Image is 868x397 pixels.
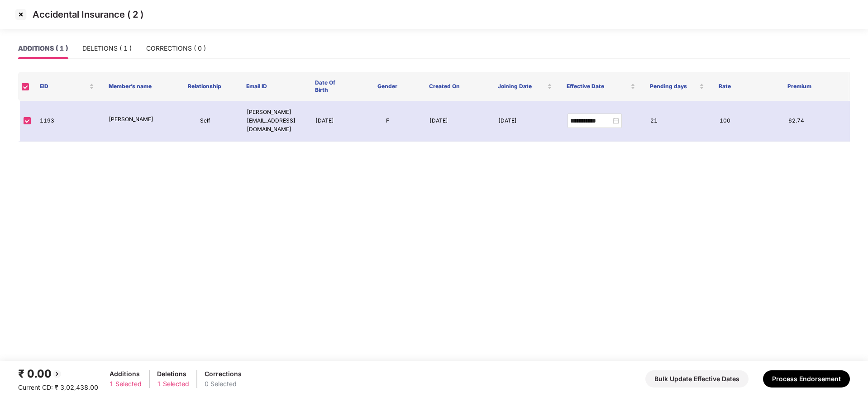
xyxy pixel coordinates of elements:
span: Pending days [650,83,697,90]
td: [DATE] [422,101,491,142]
th: Joining Date [491,72,559,101]
th: EID [33,72,101,101]
th: Email ID [239,72,308,101]
button: Process Endorsement [763,370,850,388]
td: 1193 [33,101,101,142]
td: 21 [643,101,712,142]
td: [DATE] [491,101,560,142]
th: Member’s name [101,72,170,101]
td: Self [170,101,239,142]
th: Pending days [643,72,711,101]
div: ADDITIONS ( 1 ) [18,43,68,53]
th: Created On [422,72,491,101]
p: Accidental Insurance ( 2 ) [33,9,143,20]
th: Effective Date [559,72,643,101]
img: svg+xml;base64,PHN2ZyBpZD0iQ3Jvc3MtMzJ4MzIiIHhtbG5zPSJodHRwOi8vd3d3LnczLm9yZy8yMDAwL3N2ZyIgd2lkdG... [14,7,28,22]
button: Bulk Update Effective Dates [645,370,749,388]
div: Additions [110,369,142,379]
th: Premium [780,72,849,101]
div: ₹ 0.00 [18,365,98,383]
div: DELETIONS ( 1 ) [82,43,132,53]
th: Relationship [170,72,239,101]
span: Current CD: ₹ 3,02,438.00 [18,383,98,391]
td: [DATE] [308,101,353,142]
th: Rate [711,72,780,101]
span: Joining Date [498,83,545,90]
div: Corrections [205,369,242,379]
td: F [353,101,422,142]
span: Effective Date [567,83,629,90]
td: 62.74 [781,101,850,142]
td: 100 [712,101,781,142]
span: EID [40,83,87,90]
img: svg+xml;base64,PHN2ZyBpZD0iQmFjay0yMHgyMCIgeG1sbnM9Imh0dHA6Ly93d3cudzMub3JnLzIwMDAvc3ZnIiB3aWR0aD... [52,369,62,379]
div: 0 Selected [205,379,242,389]
div: CORRECTIONS ( 0 ) [146,43,206,53]
th: Gender [353,72,422,101]
th: Date Of Birth [308,72,353,101]
td: [PERSON_NAME][EMAIL_ADDRESS][DOMAIN_NAME] [239,101,308,142]
div: 1 Selected [157,379,189,389]
div: 1 Selected [110,379,142,389]
div: Deletions [157,369,189,379]
p: [PERSON_NAME] [109,115,163,124]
